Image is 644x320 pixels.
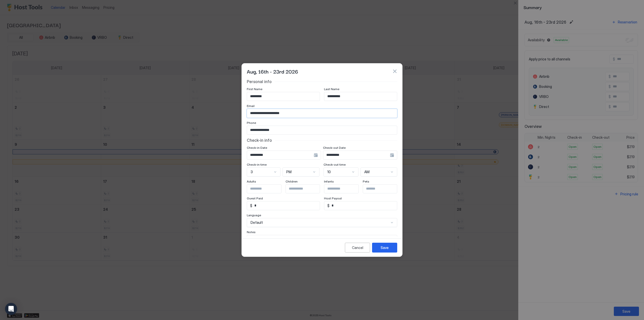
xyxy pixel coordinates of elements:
[247,230,256,234] span: Notes
[247,151,314,159] input: Input Field
[345,243,370,253] button: Cancel
[247,196,263,200] span: Guest Paid
[372,243,397,253] button: Save
[381,245,389,250] div: Save
[247,185,288,193] input: Input Field
[247,79,272,84] span: Personal info
[327,170,331,174] span: 10
[323,146,346,150] span: Check-out Date
[247,213,261,217] span: Language
[247,109,397,118] input: Input Field
[5,303,17,315] div: Open Intercom Messenger
[247,146,267,150] span: Check-in Date
[330,201,397,210] input: Input Field
[252,201,320,210] input: Input Field
[324,196,342,200] span: Host Payout
[324,87,339,91] span: Last Name
[247,180,256,183] span: Adults
[247,87,262,91] span: First Name
[324,163,346,166] span: Check-out time
[247,121,256,125] span: Phone
[247,92,320,101] input: Input Field
[363,185,404,193] input: Input Field
[363,180,369,183] span: Pets
[247,104,255,108] span: Email
[286,180,298,183] span: Children
[324,92,397,101] input: Input Field
[251,170,253,174] span: 3
[247,138,272,143] span: Check-in info
[327,203,330,208] span: $
[324,185,366,193] input: Input Field
[286,170,292,174] span: PM
[324,180,334,183] span: Infants
[247,126,397,134] input: Input Field
[352,245,363,250] div: Cancel
[250,203,252,208] span: $
[247,235,397,260] textarea: Input Field
[323,151,390,159] input: Input Field
[247,67,298,75] span: Aug, 16th - 23rd 2026
[251,220,263,225] span: Default
[286,185,327,193] input: Input Field
[364,170,370,174] span: AM
[247,163,267,166] span: Check-in time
